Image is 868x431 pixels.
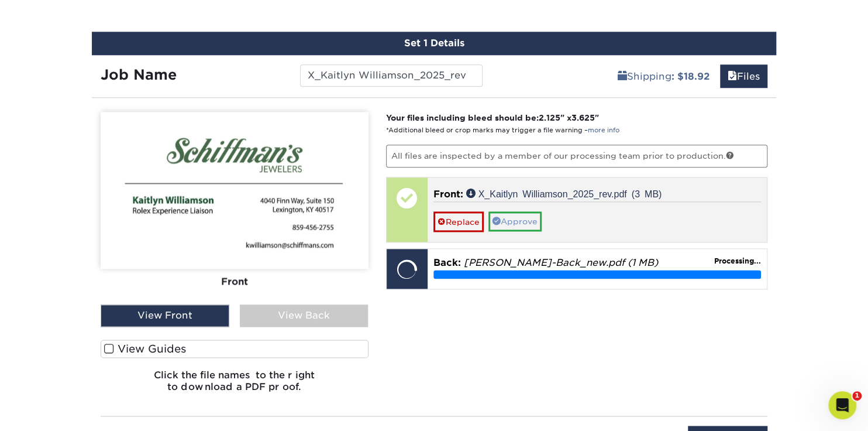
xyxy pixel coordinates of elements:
h6: Click the file names to the right to download a PDF proof. [101,370,368,401]
strong: Job Name [101,66,177,83]
a: Approve [488,211,542,231]
span: 2.125 [539,113,560,122]
div: Set 1 Details [92,32,776,55]
div: View Back [240,305,368,327]
span: Back: [433,257,461,268]
a: Files [720,64,767,88]
span: Front: [433,189,463,200]
div: View Front [101,305,229,327]
span: 3.625 [571,113,595,122]
em: [PERSON_NAME]-Back_new.pdf (1 MB) [464,257,658,268]
a: Shipping: $18.92 [610,64,717,88]
span: 1 [852,391,862,401]
strong: Your files including bleed should be: " x " [386,113,599,122]
b: : $18.92 [671,71,709,82]
div: Front [101,268,368,294]
label: View Guides [101,340,368,358]
a: Replace [433,211,484,232]
p: All files are inspected by a member of our processing team prior to production. [386,145,768,167]
iframe: Intercom live chat [828,391,856,419]
span: shipping [618,71,627,82]
a: X_Kaitlyn Williamson_2025_rev.pdf (3 MB) [466,189,662,198]
span: files [728,71,737,82]
small: *Additional bleed or crop marks may trigger a file warning – [386,126,619,134]
a: more info [588,126,619,134]
input: Enter a job name [300,64,482,87]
